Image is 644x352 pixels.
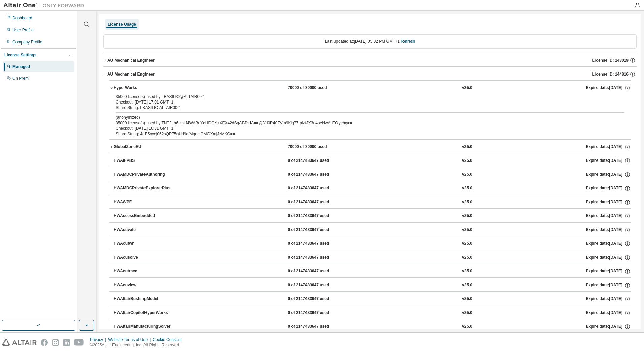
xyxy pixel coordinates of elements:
div: On Prem [12,76,29,81]
div: AU Mechanical Engineer [107,58,155,63]
button: HWAIFPBS0 of 2147483647 usedv25.0Expire date:[DATE] [114,153,631,168]
div: v25.0 [462,185,472,192]
div: AU Mechanical Engineer [107,71,155,77]
div: 0 of 2147483647 used [288,255,348,261]
button: HWAcusolve0 of 2147483647 usedv25.0Expire date:[DATE] [114,250,631,265]
div: HWAMDCPrivateExplorerPlus [114,185,174,192]
div: GlobalZoneEU [114,144,174,150]
div: 0 of 2147483647 used [288,268,348,274]
div: HWAMDCPrivateAuthoring [114,172,174,178]
div: HWAcusolve [114,255,174,261]
div: HWAltairBushingModel [114,296,174,302]
img: altair_logo.svg [2,339,37,346]
div: Expire date: [DATE] [586,296,630,302]
div: Checkout: [DATE] 10:31 GMT+1 [116,126,608,131]
div: Expire date: [DATE] [586,310,630,316]
div: 0 of 2147483647 used [288,158,348,164]
div: HWAIFPBS [114,158,174,164]
div: 0 of 2147483647 used [288,282,348,288]
button: AU Mechanical EngineerLicense ID: 144816 [103,67,637,82]
div: Expire date: [DATE] [586,268,630,274]
div: Expire date: [DATE] [586,324,630,330]
div: v25.0 [462,282,472,288]
div: 0 of 2147483647 used [288,296,348,302]
div: HWAccessEmbedded [114,213,174,219]
button: HWAcutrace0 of 2147483647 usedv25.0Expire date:[DATE] [114,264,631,279]
div: License Usage [108,22,136,27]
div: v25.0 [462,227,472,233]
p: (anonymized) [116,115,608,120]
div: Expire date: [DATE] [586,85,630,91]
a: Refresh [401,39,415,44]
div: HyperWorks [114,85,174,91]
div: Share String: LBASILIO:ALTAIR002 [116,105,608,110]
button: GlobalZoneEU70000 of 70000 usedv25.0Expire date:[DATE] [109,140,631,154]
button: HWAcuview0 of 2147483647 usedv25.0Expire date:[DATE] [114,278,631,293]
div: HWAWPF [114,199,174,205]
div: 0 of 2147483647 used [288,324,348,330]
div: Expire date: [DATE] [586,255,630,261]
div: HWAcutrace [114,268,174,274]
div: Last updated at: [DATE] 05:02 PM GMT+1 [103,34,637,49]
div: Privacy [90,337,108,342]
p: © 2025 Altair Engineering, Inc. All Rights Reserved. [90,342,186,348]
div: 0 of 2147483647 used [288,172,348,178]
div: 0 of 2147483647 used [288,310,348,316]
div: Cookie Consent [153,337,185,342]
div: v25.0 [462,241,472,247]
div: User Profile [12,27,34,33]
div: 0 of 2147483647 used [288,185,348,192]
div: v25.0 [462,199,472,205]
img: Altair One [3,2,88,9]
div: Expire date: [DATE] [586,227,630,233]
button: HWAltairBushingModel0 of 2147483647 usedv25.0Expire date:[DATE] [114,292,631,306]
div: 35000 license(s) used by TNT2Lh6jimLf4WABuYdHDQY+XEX42dSqABD+IA==@31l0P40ZVm9Kig77rplztJX3n4peNwA... [116,115,608,126]
div: Expire date: [DATE] [586,241,630,247]
div: v25.0 [462,324,472,330]
div: HWAcufwh [114,241,174,247]
div: v25.0 [462,172,472,178]
div: Dashboard [12,15,32,21]
div: 0 of 2147483647 used [288,199,348,205]
div: 70000 of 70000 used [288,144,348,150]
button: HWAMDCPrivateAuthoring0 of 2147483647 usedv25.0Expire date:[DATE] [114,167,631,182]
button: HWAltairManufacturingSolver0 of 2147483647 usedv25.0Expire date:[DATE] [114,319,631,334]
div: v25.0 [462,213,472,219]
button: HyperWorks70000 of 70000 usedv25.0Expire date:[DATE] [109,81,631,95]
div: Managed [12,64,30,69]
span: License ID: 144816 [592,71,629,77]
button: HWAcufwh0 of 2147483647 usedv25.0Expire date:[DATE] [114,236,631,251]
div: v25.0 [462,144,472,150]
img: youtube.svg [74,339,84,346]
div: 70000 of 70000 used [288,85,348,91]
div: HWAltairManufacturingSolver [114,324,174,330]
div: 35000 license(s) used by LBASILIO@ALTAIR002 [116,94,608,99]
div: v25.0 [462,268,472,274]
div: 0 of 2147483647 used [288,213,348,219]
span: License ID: 143019 [592,58,629,63]
div: Expire date: [DATE] [586,172,630,178]
div: 0 of 2147483647 used [288,241,348,247]
img: facebook.svg [41,339,48,346]
div: Expire date: [DATE] [586,185,630,192]
button: AU Mechanical EngineerLicense ID: 143019 [103,53,637,68]
div: Expire date: [DATE] [586,213,630,219]
div: Expire date: [DATE] [586,199,630,205]
div: Expire date: [DATE] [586,144,630,150]
button: HWAltairCopilotHyperWorks0 of 2147483647 usedv25.0Expire date:[DATE] [114,305,631,320]
button: HWActivate0 of 2147483647 usedv25.0Expire date:[DATE] [114,223,631,237]
div: v25.0 [462,158,472,164]
div: Checkout: [DATE] 17:01 GMT+1 [116,99,608,105]
div: Share String: 4gB5oxoj062sQR75nUd9q/MqrszGMOXmjJzMKQ== [116,131,608,137]
button: HWAWPF0 of 2147483647 usedv25.0Expire date:[DATE] [114,195,631,210]
img: instagram.svg [52,339,59,346]
div: Company Profile [12,39,42,45]
div: HWActivate [114,227,174,233]
div: Expire date: [DATE] [586,158,630,164]
button: HWAMDCPrivateExplorerPlus0 of 2147483647 usedv25.0Expire date:[DATE] [114,181,631,196]
div: License Settings [4,52,36,58]
div: Expire date: [DATE] [586,282,630,288]
div: v25.0 [462,310,472,316]
button: HWAccessEmbedded0 of 2147483647 usedv25.0Expire date:[DATE] [114,209,631,224]
div: v25.0 [462,296,472,302]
